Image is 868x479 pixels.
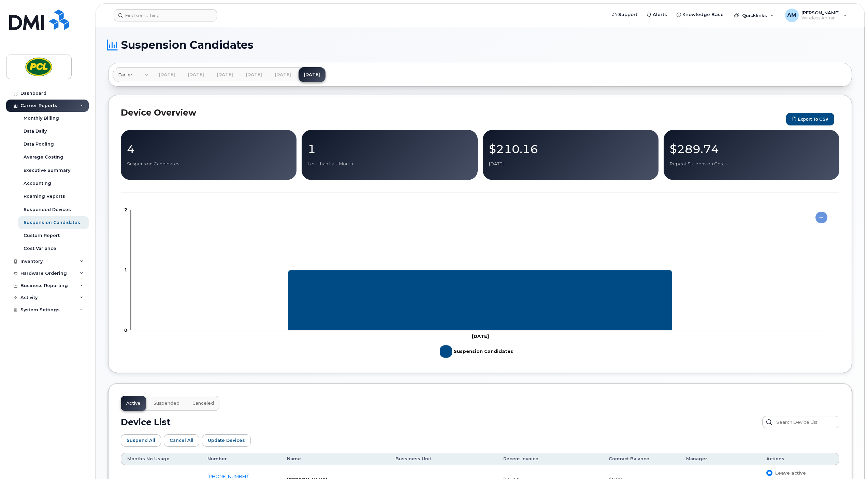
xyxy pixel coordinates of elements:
[192,401,214,406] span: Canceled
[127,437,155,444] span: Suspend All
[170,437,193,444] span: Cancel All
[489,161,652,167] p: [DATE]
[183,67,209,82] a: [DATE]
[308,161,471,167] p: Less than Last Month
[113,67,149,82] a: Earlier
[760,453,839,465] th: Actions
[670,161,833,167] p: Repeat Suspension Costs
[121,453,201,465] th: Months No Usage
[603,453,680,465] th: Contract Balance
[207,474,249,479] a: [PHONE_NUMBER]
[121,40,254,50] span: Suspension Candidates
[281,453,389,465] th: Name
[208,437,245,444] span: Update Devices
[127,143,290,155] p: 4
[440,343,513,360] g: Legend
[440,343,513,360] g: Suspension Candidates
[127,161,290,167] p: Suspension Candidates
[389,453,497,465] th: Bussiness Unit
[786,113,834,125] button: Export to CSV
[299,67,325,82] a: [DATE]
[121,107,783,118] h2: Device Overview
[124,267,127,272] tspan: 1
[202,434,251,447] button: Update Devices
[124,327,127,333] tspan: 0
[762,416,839,428] input: Search Device List...
[154,401,179,406] span: Suspended
[670,143,833,155] p: $289.74
[680,453,760,465] th: Manager
[270,67,296,82] a: [DATE]
[212,67,238,82] a: [DATE]
[201,453,281,465] th: Number
[121,434,161,447] button: Suspend All
[124,207,127,212] tspan: 2
[118,72,132,78] span: Earlier
[154,67,180,82] a: [DATE]
[497,453,603,465] th: Recent Invoice
[772,470,806,476] span: Leave active
[489,143,652,155] p: $210.16
[308,143,471,155] p: 1
[121,417,171,427] h2: Device List
[472,333,489,339] tspan: [DATE]
[241,67,267,82] a: [DATE]
[164,434,199,447] button: Cancel All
